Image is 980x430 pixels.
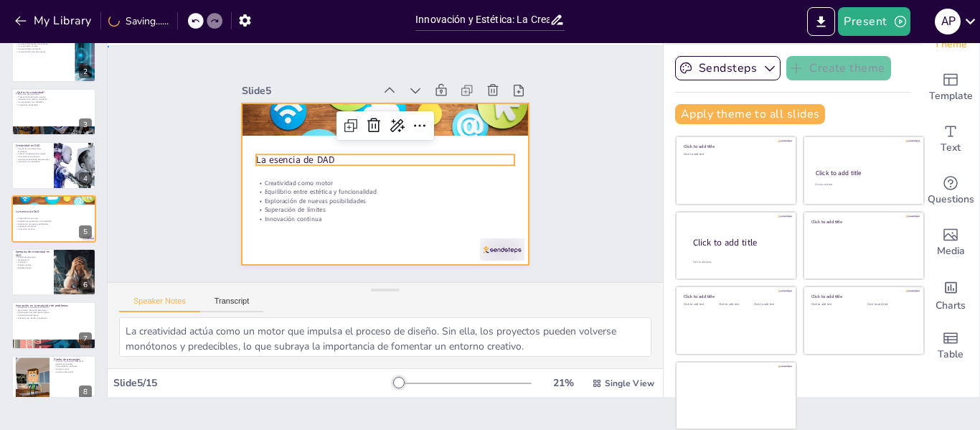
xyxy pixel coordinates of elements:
div: 6 [79,279,92,291]
p: ¿Qué es la creatividad? [16,90,92,95]
span: Text [941,140,961,156]
div: 8 [79,385,92,398]
div: Click to add text [719,303,751,307]
p: Importancia en diversas disciplinas [16,98,92,101]
p: Animación [16,261,50,264]
div: 3 [79,118,92,131]
p: Creatividad en DAD [16,144,50,148]
div: Click to add text [684,303,716,307]
div: Click to add title [816,169,911,177]
p: Integración de creatividad y tecnología [16,148,50,153]
button: Sendsteps [675,56,781,80]
p: Diseño de personajes [54,357,92,361]
p: Ejemplos de creatividad en DAD [16,250,50,258]
p: Creación de experiencias visuales [16,153,50,156]
span: Questions [928,192,974,207]
div: Click to add text [815,183,910,187]
button: Apply theme to all slides [675,104,825,124]
div: Click to add title [811,294,914,299]
p: Superación de límites [16,225,92,228]
p: Innovación en la resolución de problemas [16,304,92,308]
div: Add charts and graphs [922,268,979,320]
p: Innovación continua [256,214,514,223]
p: Exploración de nuevas posibilidades [16,223,92,225]
button: Export to PowerPoint [807,7,835,36]
div: 6 [11,248,96,296]
div: Add ready made slides [922,62,979,113]
p: Modelado 3D [16,258,50,261]
textarea: La creatividad actúa como un motor que impulsa el proceso de diseño. Sin ella, los proyectos pued... [119,317,651,357]
div: 7 [11,302,96,349]
button: Transcript [200,296,264,312]
p: Equilibrio entre estética y funcionalidad [16,220,92,223]
div: 21 % [546,376,580,390]
p: Creatividad como motor [256,179,514,187]
p: Efectos visuales [16,263,50,266]
span: Single View [605,378,654,389]
p: Interacción con el público [16,161,50,164]
p: Exploración de nuevas posibilidades [256,197,514,205]
p: Definición de creatividad [16,93,92,95]
button: Present [838,7,910,36]
div: Click to add title [684,144,786,149]
div: Get real-time input from your audience [922,165,979,217]
span: Table [938,347,963,363]
div: 5 [79,225,92,238]
div: Click to add title [693,237,785,249]
p: Pensamiento divergente [16,314,92,317]
p: Movimiento realista de personajes [16,309,92,312]
p: Personalidad y trasfondo [54,365,92,368]
div: Click to add text [867,303,913,307]
p: Resolución innovadora de problemas [16,307,92,309]
p: Innovación en la narrativa [16,156,50,159]
p: Conexión emocional [54,370,92,373]
p: La esencia de DAD [256,153,514,167]
p: Héroes memorables [54,363,92,365]
p: Importancia del diseño de personajes [16,158,50,161]
div: 7 [79,332,92,345]
div: Click to add text [684,153,786,156]
span: Theme [934,37,967,52]
p: Proceso de pensamiento creativo [16,95,92,98]
span: Charts [936,298,966,314]
div: Click to add body [693,261,783,264]
button: My Library [11,9,98,32]
div: Saving...... [108,14,169,28]
div: 3 [11,88,96,136]
p: La imaginación es clave [16,45,71,47]
div: Click to add text [811,303,857,307]
input: Insert title [415,9,550,30]
button: a p [935,7,961,36]
p: La creatividad como herramienta [16,50,71,52]
p: Realidad virtual [16,266,50,269]
div: Add a table [922,320,979,372]
button: Create theme [786,56,891,80]
p: Conexiones inesperadas [16,103,92,106]
p: La esencia de DAD [16,210,92,214]
p: Aplicación de técnicas innovadoras [16,317,92,319]
div: Slide 5 / 15 [113,376,394,390]
p: La creatividad como habilidad [16,101,92,103]
div: Add text boxes [922,113,979,165]
div: Click to add title [684,294,786,299]
span: Template [929,88,973,104]
div: Add images, graphics, shapes or video [922,217,979,268]
p: Diseño de personajes [16,256,50,258]
p: Superación de límites [256,205,514,214]
p: Equilibrio entre estética y funcionalidad [256,187,514,196]
div: Slide 5 [242,84,374,98]
div: 2 [79,65,92,78]
span: Media [937,243,965,259]
p: La creatividad desafía convenciones [16,42,71,45]
div: 4 [79,172,92,185]
div: 8 [11,355,96,403]
p: Atractivo visual [54,368,92,370]
p: Creación de criaturas fantásticas [54,360,92,363]
p: La creatividad en el diseño [16,47,71,50]
p: Optimización del rendimiento gráfico [16,312,92,314]
div: 4 [11,141,96,189]
div: a p [935,9,961,34]
div: Click to add title [811,218,914,224]
div: 2 [11,34,96,82]
button: Speaker Notes [119,296,200,312]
